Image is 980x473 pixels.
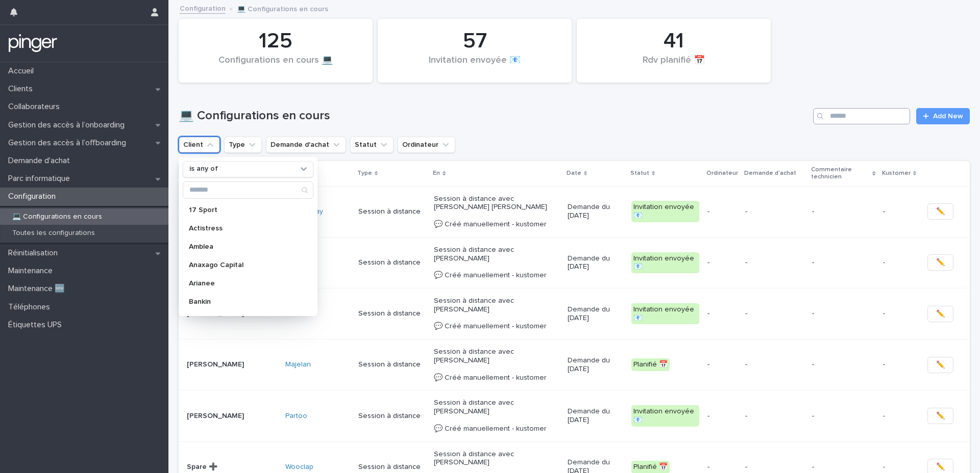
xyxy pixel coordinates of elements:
[434,348,559,382] p: Session à distance avec [PERSON_NAME] 💬 Créé manuellement - kustomer
[936,411,945,421] span: ✏️
[179,339,970,390] tr: [PERSON_NAME]Majelan Session à distanceSession à distance avec [PERSON_NAME] 💬 Créé manuellement ...
[179,390,970,441] tr: [PERSON_NAME]Partoo Session à distanceSession à distance avec [PERSON_NAME] 💬 Créé manuellement -...
[882,168,911,179] p: Kustomer
[285,360,311,369] a: Majelan
[812,258,875,267] p: -
[707,207,737,216] p: -
[358,360,426,369] p: Session à distance
[631,358,670,371] div: Planifié 📅
[433,168,440,179] p: En
[4,229,103,238] p: Toutes les configurations
[594,55,753,76] div: Rdv planifié 📅
[933,113,963,120] span: Add New
[631,252,699,274] div: Invitation envoyée 📧
[811,164,870,183] p: Commentaire technicien
[883,256,887,267] p: -
[631,303,699,325] div: Invitation envoyée 📧
[706,168,738,179] p: Ordinateur
[8,33,58,54] img: mTgBEunGTSyRkCgitkcU
[395,55,554,76] div: Invitation envoyée 📧
[189,243,297,250] p: Amblea
[434,399,559,433] p: Session à distance avec [PERSON_NAME] 💬 Créé manuellement - kustomer
[745,309,804,318] p: -
[812,360,875,369] p: -
[4,248,66,258] p: Réinitialisation
[266,137,346,153] button: Demande d'achat
[4,213,110,221] p: 💻 Configurations en cours
[237,3,328,14] p: 💻 Configurations en cours
[358,309,426,318] p: Session à distance
[812,463,875,471] p: -
[936,309,945,319] span: ✏️
[927,357,953,373] button: ✏️
[434,195,559,229] p: Session à distance avec [PERSON_NAME] [PERSON_NAME] 💬 Créé manuellement - kustomer
[813,108,910,124] input: Search
[707,463,737,471] p: -
[189,280,297,287] p: Arianee
[4,102,68,112] p: Collaborateurs
[4,174,78,183] p: Parc informatique
[594,29,753,54] div: 41
[812,207,875,216] p: -
[568,254,623,272] p: Demande du [DATE]
[4,156,78,166] p: Demande d'achat
[358,258,426,267] p: Session à distance
[927,254,953,271] button: ✏️
[4,266,61,276] p: Maintenance
[630,168,649,179] p: Statut
[745,207,804,216] p: -
[183,181,313,199] div: Search
[927,306,953,322] button: ✏️
[916,108,970,124] a: Add New
[179,288,970,339] tr: [PERSON_NAME]Partoo Session à distanceSession à distance avec [PERSON_NAME] 💬 Créé manuellement -...
[812,412,875,421] p: -
[224,137,262,153] button: Type
[631,201,699,222] div: Invitation envoyée 📧
[180,2,226,14] a: Configuration
[179,109,809,123] h1: 💻 Configurations en cours
[350,137,394,153] button: Statut
[183,182,313,198] input: Search
[936,462,945,472] span: ✏️
[744,168,796,179] p: Demande d'achat
[567,168,581,179] p: Date
[745,360,804,369] p: -
[936,257,945,268] span: ✏️
[357,168,372,179] p: Type
[187,412,277,421] p: [PERSON_NAME]
[883,205,887,216] p: -
[745,412,804,421] p: -
[189,261,297,269] p: Anaxago Capital
[568,356,623,374] p: Demande du [DATE]
[179,137,220,153] button: Client
[568,407,623,425] p: Demande du [DATE]
[883,307,887,318] p: -
[631,405,699,427] div: Invitation envoyée 📧
[189,206,297,214] p: 17 Sport
[358,412,426,421] p: Session à distance
[358,463,426,471] p: Session à distance
[883,358,887,369] p: -
[189,225,297,232] p: Actistress
[927,203,953,220] button: ✏️
[196,29,355,54] div: 125
[398,137,455,153] button: Ordinateur
[927,408,953,424] button: ✏️
[434,246,559,280] p: Session à distance avec [PERSON_NAME] 💬 Créé manuellement - kustomer
[883,410,887,421] p: -
[358,207,426,216] p: Session à distance
[179,237,970,288] tr: Spare ➕Imacha Session à distanceSession à distance avec [PERSON_NAME] 💬 Créé manuellement - kusto...
[4,192,64,201] p: Configuration
[179,186,970,237] tr: [PERSON_NAME] [PERSON_NAME]PerfectStay Session à distanceSession à distance avec [PERSON_NAME] [P...
[936,206,945,217] span: ✏️
[187,360,277,369] p: [PERSON_NAME]
[196,55,355,76] div: Configurations en cours 💻
[285,412,307,421] a: Partoo
[745,463,804,471] p: -
[568,203,623,220] p: Demande du [DATE]
[189,298,297,305] p: Bankin
[4,320,70,330] p: Étiquettes UPS
[395,29,554,54] div: 57
[707,360,737,369] p: -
